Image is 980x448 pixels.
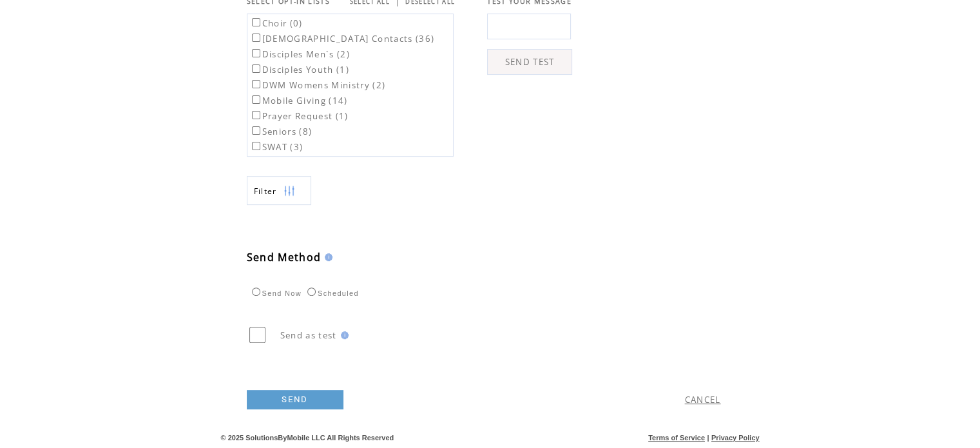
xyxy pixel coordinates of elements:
[249,48,350,60] label: Disciples Men`s (2)
[707,434,709,442] span: |
[249,110,349,122] label: Prayer Request (1)
[249,141,303,153] label: SWAT (3)
[283,177,295,206] img: filters.png
[249,289,302,297] label: Send Now
[252,126,260,135] input: Seniors (8)
[249,126,312,137] label: Seniors (8)
[337,331,349,339] img: help.gif
[249,33,435,44] label: [DEMOGRAPHIC_DATA] Contacts (36)
[247,250,322,264] span: Send Method
[249,17,303,29] label: Choir (0)
[307,287,316,296] input: Scheduled
[685,394,721,405] a: CANCEL
[249,64,349,75] label: Disciples Youth (1)
[321,253,332,261] img: help.gif
[252,64,260,73] input: Disciples Youth (1)
[249,95,348,106] label: Mobile Giving (14)
[252,80,260,88] input: DWM Womens Ministry (2)
[280,329,337,341] span: Send as test
[221,434,394,442] span: © 2025 SolutionsByMobile LLC All Rights Reserved
[254,186,277,197] span: Show filters
[648,434,705,442] a: Terms of Service
[711,434,760,442] a: Privacy Policy
[304,289,359,297] label: Scheduled
[249,79,386,91] label: DWM Womens Ministry (2)
[252,49,260,57] input: Disciples Men`s (2)
[247,176,311,205] a: Filter
[252,34,260,42] input: [DEMOGRAPHIC_DATA] Contacts (36)
[252,142,260,150] input: SWAT (3)
[252,18,260,26] input: Choir (0)
[252,287,260,296] input: Send Now
[247,390,343,409] a: SEND
[252,111,260,119] input: Prayer Request (1)
[487,49,572,75] a: SEND TEST
[252,95,260,104] input: Mobile Giving (14)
